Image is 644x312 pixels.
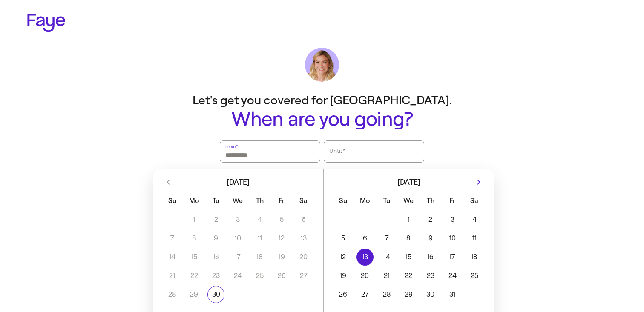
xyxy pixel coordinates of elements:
button: 27 [354,286,376,303]
button: 2 [420,211,441,228]
button: 8 [398,230,420,247]
button: 4 [463,211,485,228]
button: 6 [354,230,376,247]
span: Sunday [162,192,182,209]
button: 17 [442,249,463,266]
button: 28 [376,286,397,303]
span: Thursday [250,192,270,209]
span: [DATE] [397,178,420,186]
span: Friday [272,192,292,209]
button: 19 [332,267,354,284]
button: 5 [332,230,354,247]
span: Tuesday [206,192,226,209]
span: Wednesday [228,192,248,209]
button: 30 [205,286,227,303]
h1: When are you going? [152,109,492,130]
span: Monday [355,192,375,209]
button: 31 [442,286,463,303]
button: 13 [354,249,376,266]
button: 3 [442,211,463,228]
span: Wednesday [399,192,419,209]
label: From [224,142,239,151]
button: Next month [472,175,486,189]
span: [DATE] [227,178,250,186]
button: 25 [463,267,485,284]
button: 9 [420,230,441,247]
button: 14 [376,249,397,266]
button: 18 [463,249,485,266]
button: 23 [420,267,441,284]
button: 11 [463,230,485,247]
button: 15 [398,249,420,266]
button: 26 [332,286,354,303]
button: 22 [398,267,420,284]
button: 16 [420,249,441,266]
span: Sunday [333,192,353,209]
button: 21 [376,267,397,284]
button: 29 [398,286,420,303]
p: Let's get you covered for [GEOGRAPHIC_DATA]. [152,92,492,109]
button: 1 [398,211,420,228]
span: Tuesday [377,192,397,209]
button: 12 [332,249,354,266]
span: Friday [443,192,463,209]
button: 20 [354,267,376,284]
button: 30 [420,286,441,303]
span: Thursday [420,192,440,209]
span: Saturday [464,192,484,209]
button: 10 [442,230,463,247]
span: Saturday [293,192,313,209]
button: 7 [376,230,397,247]
button: 24 [442,267,463,284]
span: Monday [184,192,204,209]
